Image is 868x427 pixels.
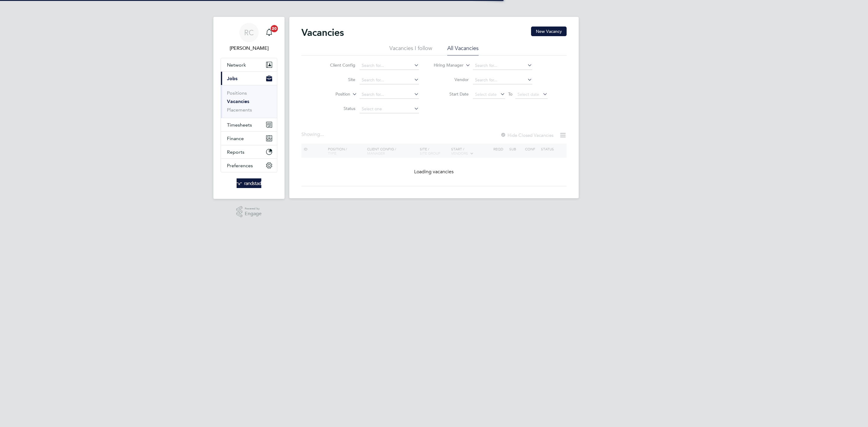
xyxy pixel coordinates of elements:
button: New Vacancy [531,27,567,36]
span: ... [320,131,324,137]
span: RC [244,29,254,36]
div: Showing [301,131,325,138]
span: Reports [227,149,244,155]
button: Network [221,58,277,71]
label: Site [321,77,355,82]
label: Status [321,106,355,111]
span: Engage [245,211,262,216]
span: Jobs [227,76,237,81]
a: Placements [227,107,252,113]
button: Preferences [221,159,277,172]
a: Go to home page [221,178,277,188]
img: randstad-logo-retina.png [237,178,262,188]
label: Hiring Manager [429,62,464,68]
div: Jobs [221,85,277,118]
span: Select date [475,92,497,97]
button: Timesheets [221,118,277,131]
button: Finance [221,132,277,145]
span: Network [227,62,246,68]
input: Search for... [360,90,419,99]
span: 20 [271,25,278,32]
a: RC[PERSON_NAME] [221,23,277,52]
input: Search for... [473,76,532,84]
span: Preferences [227,163,253,168]
label: Client Config [321,62,355,68]
a: Positions [227,90,247,96]
label: Position [316,91,350,97]
span: To [506,90,514,98]
li: Vacancies I follow [389,45,432,55]
input: Search for... [473,61,532,70]
a: 20 [263,23,275,42]
span: Rebecca Cahill [221,45,277,52]
label: Start Date [434,91,469,97]
input: Select one [360,105,419,113]
button: Jobs [221,72,277,85]
input: Search for... [360,61,419,70]
a: Powered byEngage [236,206,262,218]
nav: Main navigation [213,17,285,199]
label: Vendor [434,77,469,82]
input: Search for... [360,76,419,84]
span: Timesheets [227,122,252,128]
a: Vacancies [227,99,249,104]
h2: Vacancies [301,27,344,39]
li: All Vacancies [447,45,479,55]
span: Finance [227,136,244,141]
span: Select date [517,92,539,97]
label: Hide Closed Vacancies [500,132,553,138]
button: Reports [221,145,277,159]
span: Powered by [245,206,262,211]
